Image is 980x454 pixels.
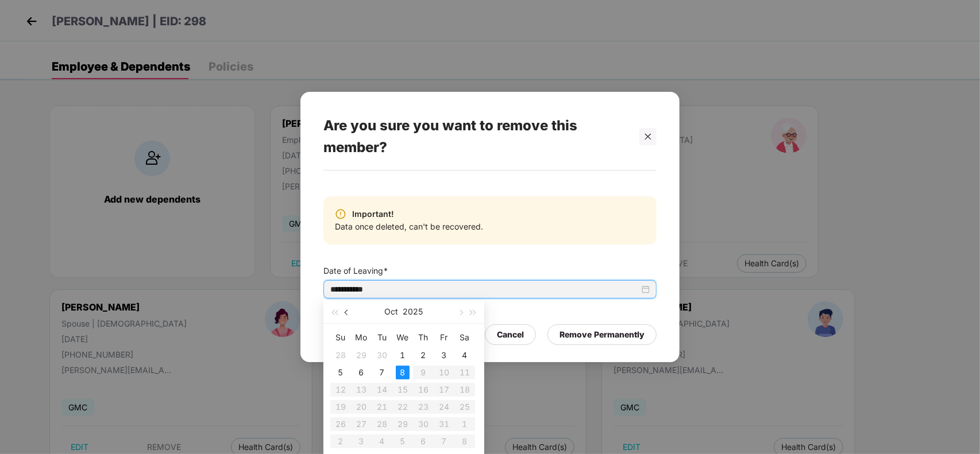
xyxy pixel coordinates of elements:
td: 2025-09-28 [330,347,351,364]
div: 2 [416,348,430,362]
td: 2025-10-02 [413,347,434,364]
div: 3 [437,348,451,362]
div: 6 [354,366,368,379]
span: Important! [346,208,394,220]
div: 28 [334,348,348,362]
td: 2025-09-29 [351,347,372,364]
div: 29 [354,348,368,362]
td: 2025-10-05 [330,364,351,381]
div: 5 [334,366,348,379]
td: 2025-10-01 [392,347,413,364]
div: 4 [458,348,472,362]
div: Are you sure you want to remove this member? [323,103,629,169]
div: 1 [396,348,410,362]
th: Tu [372,328,392,347]
div: 30 [375,348,389,362]
td: 2025-10-03 [434,347,454,364]
img: svg+xml;base64,PHN2ZyBpZD0iV2FybmluZ18tXzIweDIwIiBkYXRhLW5hbWU9Ildhcm5pbmcgLSAyMHgyMCIgeG1sbnM9Im... [335,208,346,220]
td: 2025-10-07 [372,364,392,381]
span: close [644,133,652,141]
button: 2025 [403,300,423,323]
th: Su [330,328,351,347]
span: Data once deleted, can't be recovered. [335,220,483,233]
div: Remove Permanently [560,328,645,341]
div: Cancel [497,328,524,341]
div: 8 [396,366,410,379]
td: 2025-10-06 [351,364,372,381]
th: We [392,328,413,347]
div: 7 [375,366,389,379]
td: 2025-09-30 [372,347,392,364]
td: 2025-10-08 [392,364,413,381]
th: Th [413,328,434,347]
td: 2025-10-04 [454,347,475,364]
span: Date of Leaving* [323,265,657,277]
th: Sa [454,328,475,347]
th: Mo [351,328,372,347]
th: Fr [434,328,454,347]
button: Oct [385,300,399,323]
